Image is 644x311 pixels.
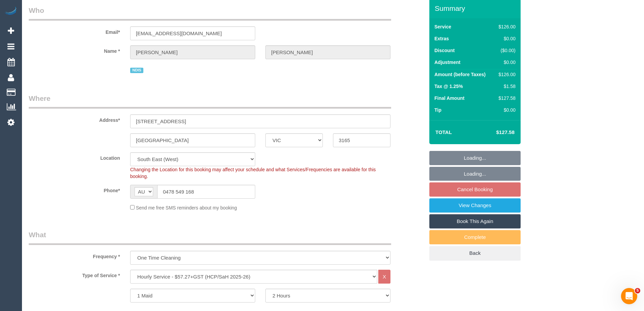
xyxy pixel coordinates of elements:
[429,214,521,228] a: Book This Again
[29,230,391,245] legend: What
[157,185,255,199] input: Phone*
[496,59,516,66] div: $0.00
[496,23,516,30] div: $126.00
[265,45,390,59] input: Last Name*
[435,4,517,12] h3: Summary
[496,95,516,102] div: $127.58
[496,83,516,90] div: $1.58
[496,47,516,54] div: ($0.00)
[434,71,485,78] label: Amount (before Taxes)
[434,83,463,90] label: Tax @ 1.25%
[434,59,460,66] label: Adjustment
[130,68,143,73] span: NDIS
[130,45,255,59] input: First Name*
[29,5,391,21] legend: Who
[429,246,521,260] a: Back
[24,45,125,54] label: Name *
[621,288,637,304] iframe: Intercom live chat
[130,26,255,40] input: Email*
[434,107,442,113] label: Tip
[130,167,376,179] span: Changing the Location for this booking may affect your schedule and what Services/Frequencies are...
[136,205,237,210] span: Send me free SMS reminders about my booking
[434,35,449,42] label: Extras
[434,95,464,102] label: Final Amount
[476,130,515,135] h4: $127.58
[435,129,452,135] strong: Total
[24,185,125,194] label: Phone*
[4,7,18,16] img: Automaid Logo
[24,270,125,279] label: Type of Service *
[434,47,455,54] label: Discount
[333,133,390,147] input: Post Code*
[24,114,125,124] label: Address*
[130,133,255,147] input: Suburb*
[24,251,125,260] label: Frequency *
[496,71,516,78] div: $126.00
[496,35,516,42] div: $0.00
[434,23,451,30] label: Service
[496,107,516,113] div: $0.00
[24,152,125,161] label: Location
[429,198,521,213] a: View Changes
[635,288,640,293] span: 5
[24,26,125,36] label: Email*
[29,93,391,109] legend: Where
